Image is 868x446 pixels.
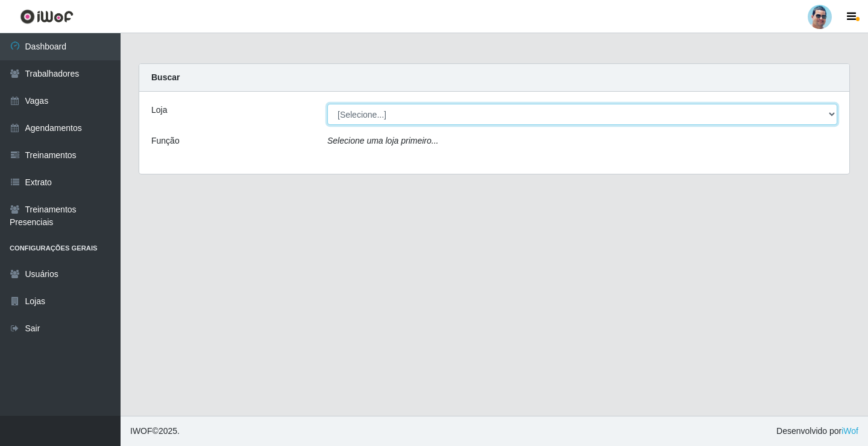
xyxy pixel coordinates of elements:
[130,425,180,438] span: © 2025 .
[130,426,153,436] span: IWOF
[776,425,858,438] span: Desenvolvido por
[151,72,180,82] strong: Buscar
[20,9,74,24] img: CoreUI Logo
[151,135,180,147] label: Função
[841,426,858,436] a: iWof
[327,136,438,145] i: Selecione uma loja primeiro...
[151,104,167,116] label: Loja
